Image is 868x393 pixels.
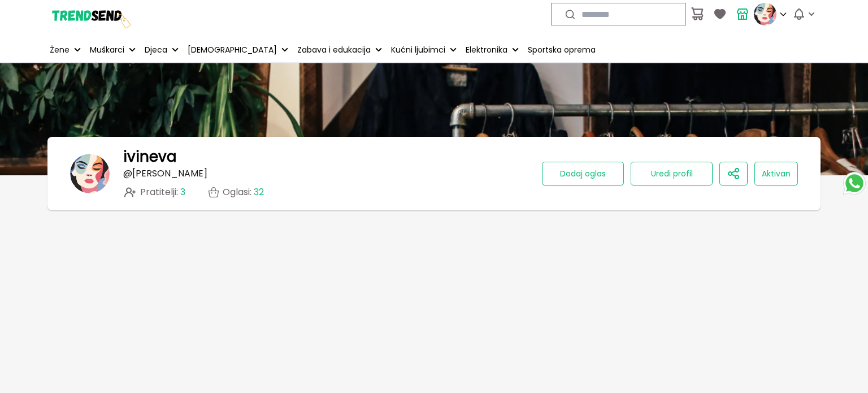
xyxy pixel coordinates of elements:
[542,162,624,185] button: Dodaj oglas
[140,187,185,197] span: Pratitelji :
[754,162,798,185] button: Aktivan
[123,148,176,165] h1: ivineva
[47,37,83,62] button: Žene
[754,3,776,25] img: profile picture
[389,37,459,62] button: Kućni ljubimci
[254,185,264,198] span: 32
[223,187,264,197] p: Oglasi :
[142,37,181,62] button: Djeca
[145,44,167,56] p: Djeca
[560,168,606,179] span: Dodaj oglas
[70,154,110,193] img: banner
[188,44,277,56] p: [DEMOGRAPHIC_DATA]
[180,185,185,198] span: 3
[50,44,70,56] p: Žene
[463,37,521,62] button: Elektronika
[297,44,371,56] p: Zabava i edukacija
[466,44,507,56] p: Elektronika
[391,44,445,56] p: Kućni ljubimci
[631,162,713,185] button: Uredi profil
[90,44,124,56] p: Muškarci
[295,37,384,62] button: Zabava i edukacija
[526,37,598,62] a: Sportska oprema
[185,37,290,62] button: [DEMOGRAPHIC_DATA]
[88,37,138,62] button: Muškarci
[123,169,207,179] p: @ [PERSON_NAME]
